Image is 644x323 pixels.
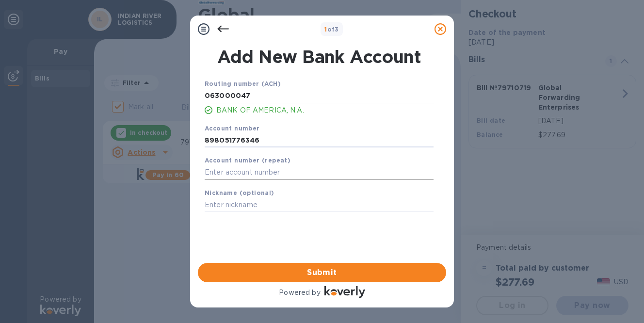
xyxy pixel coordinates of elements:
[205,80,281,87] b: Routing number (ACH)
[205,198,434,212] input: Enter nickname
[205,133,434,147] input: Enter account number
[205,165,434,180] input: Enter account number
[324,26,339,33] b: of 3
[206,267,438,278] span: Submit
[216,105,434,115] p: BANK OF AMERICA, N.A.
[198,263,446,282] button: Submit
[279,288,320,298] p: Powered by
[324,286,365,298] img: Logo
[205,89,434,103] input: Enter routing number
[205,157,290,164] b: Account number (repeat)
[205,189,274,196] b: Nickname (optional)
[205,125,260,132] b: Account number
[199,47,439,67] h1: Add New Bank Account
[324,26,327,33] span: 1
